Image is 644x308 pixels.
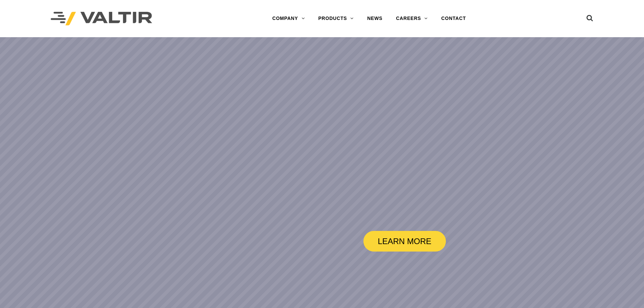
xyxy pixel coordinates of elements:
a: PRODUCTS [311,12,360,25]
a: COMPANY [265,12,311,25]
a: CAREERS [389,12,434,25]
a: CONTACT [434,12,473,25]
img: Valtir [51,12,152,26]
a: NEWS [360,12,389,25]
a: LEARN MORE [363,231,446,252]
